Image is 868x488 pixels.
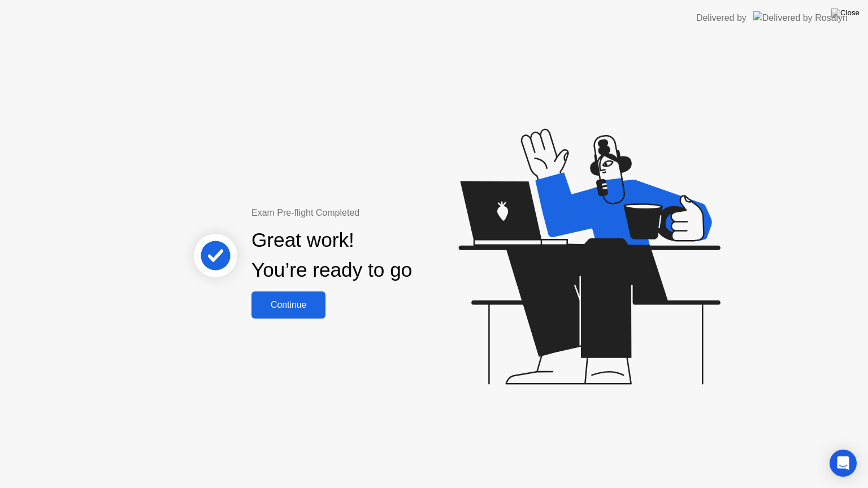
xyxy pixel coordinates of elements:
[753,11,848,24] img: Delivered by Rosalyn
[251,291,325,319] button: Continue
[831,8,860,18] img: Close
[251,225,412,285] div: Great work! You’re ready to go
[830,450,857,477] div: Open Intercom Messenger
[255,300,322,310] div: Continue
[251,206,485,220] div: Exam Pre-flight Completed
[696,11,747,25] div: Delivered by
